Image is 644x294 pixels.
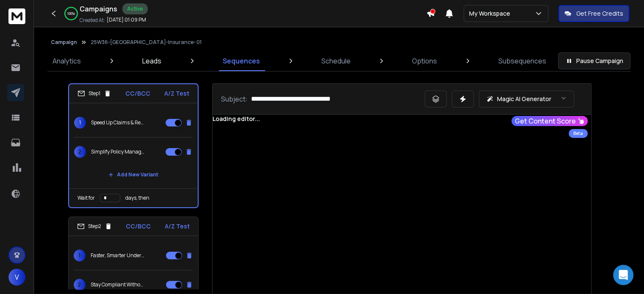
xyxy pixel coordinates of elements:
[558,52,630,69] button: Pause Campaign
[164,89,189,98] p: A/Z Test
[558,5,629,22] button: Get Free Credits
[321,56,351,66] p: Schedule
[412,56,437,66] p: Options
[51,39,77,46] button: Campaign
[91,148,145,155] p: Simplify Policy Management
[125,195,149,201] p: days, then
[107,16,146,23] p: [DATE] 01:09 PM
[77,223,112,230] div: Step 2
[67,11,75,16] p: 100 %
[91,281,145,288] p: Stay Compliant Without the Stress
[125,89,150,98] p: CC/BCC
[91,252,145,259] p: Faster, Smarter Underwriting
[221,94,248,104] p: Subject:
[613,265,633,285] div: Open Intercom Messenger
[8,269,25,286] button: V
[165,222,190,231] p: A/Z Test
[80,17,105,24] p: Created At:
[223,56,260,66] p: Sequences
[142,56,161,66] p: Leads
[407,51,442,71] a: Options
[213,115,591,123] div: Loading editor...
[479,91,574,107] button: Magic AI Generator
[137,51,166,71] a: Leads
[511,116,588,126] button: Get Content Score
[218,51,265,71] a: Sequences
[77,90,111,97] div: Step 1
[74,146,86,158] span: 2
[102,166,165,183] button: Add New Variant
[74,279,86,291] span: 2
[569,129,588,138] div: Beta
[47,51,86,71] a: Analytics
[497,95,551,103] p: Magic AI Generator
[498,56,546,66] p: Subsequences
[53,56,81,66] p: Analytics
[493,51,551,71] a: Subsequences
[126,222,151,231] p: CC/BCC
[74,117,86,129] span: 1
[316,51,356,71] a: Schedule
[80,4,117,14] h1: Campaigns
[91,119,145,126] p: Speed Up Claims & Reduce Delays
[68,83,199,208] li: Step1CC/BCCA/Z Test1Speed Up Claims & Reduce Delays2Simplify Policy ManagementAdd New VariantWait...
[91,39,202,46] p: 25W36-[GEOGRAPHIC_DATA]-Insurance- 01
[77,195,95,201] p: Wait for
[122,3,148,14] div: Active
[576,9,623,18] p: Get Free Credits
[74,250,86,261] span: 1
[469,9,514,18] p: My Workspace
